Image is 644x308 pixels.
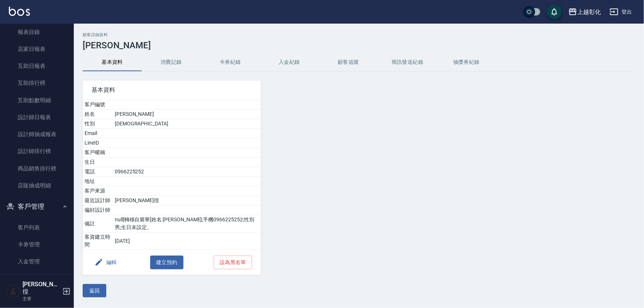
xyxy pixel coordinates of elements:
[83,100,113,110] td: 客戶編號
[577,7,601,17] div: 上越彰化
[83,167,113,177] td: 電話
[83,129,113,138] td: Email
[319,53,378,71] button: 顧客追蹤
[3,253,71,270] a: 入金管理
[83,53,142,71] button: 基本資料
[83,32,635,37] h2: 顧客詳細資料
[3,75,71,91] a: 互助排行榜
[83,205,113,215] td: 偏好設計師
[3,273,71,292] button: 員工及薪資
[3,92,71,109] a: 互助點數明細
[3,143,71,160] a: 設計師排行榜
[3,58,71,75] a: 互助日報表
[113,196,261,205] td: [PERSON_NAME]徨
[113,119,261,129] td: [DEMOGRAPHIC_DATA]
[83,110,113,119] td: 姓名
[437,53,496,71] button: 抽獎券紀錄
[83,284,106,298] button: 返回
[113,110,261,119] td: [PERSON_NAME]
[547,4,562,19] button: save
[150,256,183,269] button: 建立預約
[23,295,60,302] p: 主管
[113,215,261,232] td: null[轉移自展華]姓名:[PERSON_NAME];手機0966225252;性別男;生日未設定。
[83,40,635,51] h3: [PERSON_NAME]
[607,5,635,19] button: 登出
[3,236,71,253] a: 卡券管理
[83,148,113,158] td: 客戶暱稱
[92,86,252,94] span: 基本資料
[83,186,113,196] td: 客戶來源
[83,119,113,129] td: 性別
[92,256,120,269] button: 編輯
[3,126,71,143] a: 設計師抽成報表
[6,284,21,299] img: Person
[113,167,261,177] td: 0966225252
[9,7,30,16] img: Logo
[142,53,201,71] button: 消費記錄
[83,232,113,250] td: 客資建立時間
[260,53,319,71] button: 入金紀錄
[565,4,604,20] button: 上越彰化
[3,24,71,41] a: 報表目錄
[3,41,71,58] a: 店家日報表
[83,138,113,148] td: LineID
[83,196,113,205] td: 最近設計師
[83,158,113,167] td: 生日
[83,215,113,232] td: 備註
[3,109,71,126] a: 設計師日報表
[23,281,60,295] h5: [PERSON_NAME]徨
[3,160,71,177] a: 商品銷售排行榜
[83,177,113,186] td: 地址
[3,219,71,236] a: 客戶列表
[214,256,252,269] button: 設為黑名單
[113,232,261,250] td: [DATE]
[201,53,260,71] button: 卡券紀錄
[3,177,71,194] a: 店販抽成明細
[378,53,437,71] button: 簡訊發送紀錄
[3,197,71,216] button: 客戶管理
